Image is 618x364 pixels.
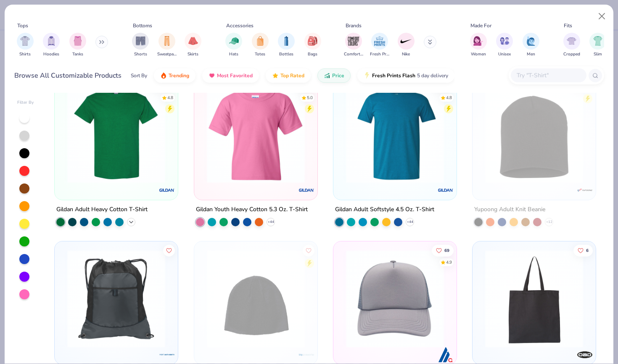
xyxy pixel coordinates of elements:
[402,51,410,58] span: Nike
[217,72,253,79] span: Most Favorited
[43,33,60,58] div: filter for Hoodies
[43,51,59,58] span: Hoodies
[357,68,454,83] button: Fresh Prints Flash5 day delivery
[282,36,291,46] img: Bottles Image
[272,72,279,79] img: TopRated.gif
[344,33,363,58] div: filter for Comfort Colors
[546,220,552,225] span: + 12
[63,250,169,348] img: 91edb1d9-5f80-48d8-9181-c18c42fcd36a
[167,94,173,101] div: 4.8
[470,33,487,58] button: filter button
[132,33,149,58] div: filter for Shorts
[446,94,452,101] div: 4.8
[496,33,513,58] div: filter for Unisex
[417,71,448,81] span: 5 day delivery
[444,248,449,252] span: 69
[73,36,82,46] img: Tanks Image
[229,51,238,58] span: Hats
[342,85,448,183] img: 6e5b4623-b2d7-47aa-a31d-c127d7126a18
[302,244,314,256] button: Like
[516,71,581,80] input: Try "T-Shirt"
[154,68,195,83] button: Trending
[69,33,86,58] button: filter button
[470,33,487,58] div: filter for Women
[157,33,177,58] button: filter button
[255,51,265,58] span: Totes
[252,33,269,58] button: filter button
[226,22,254,29] div: Accessories
[304,33,321,58] div: filter for Bags
[589,33,606,58] div: filter for Slim
[56,204,148,215] div: Gildan Adult Heavy Cotton T-Shirt
[203,250,309,348] img: 3e8dc27c-2277-4022-ac7c-fb6e0773d416
[69,33,86,58] div: filter for Tanks
[498,51,511,58] span: Unisex
[133,22,152,29] div: Bottoms
[370,33,389,58] div: filter for Fresh Prints
[17,22,28,29] div: Tops
[481,250,587,348] img: a9b762da-f4d6-484f-b8d7-31553592b363
[157,33,177,58] div: filter for Sweatpants
[157,51,177,58] span: Sweatpants
[470,22,491,29] div: Made For
[185,33,201,58] div: filter for Skirts
[473,36,483,46] img: Women Image
[564,22,572,29] div: Fits
[370,51,389,58] span: Fresh Prints
[593,36,602,46] img: Slim Image
[267,220,274,225] span: + 44
[17,100,34,106] div: Filter By
[188,36,198,46] img: Skirts Image
[523,33,539,58] button: filter button
[252,33,269,58] div: filter for Totes
[131,72,147,79] div: Sort By
[372,72,415,79] span: Fresh Prints Flash
[523,33,539,58] div: filter for Men
[19,51,31,58] span: Shirts
[159,182,176,199] img: Gildan logo
[225,33,242,58] div: filter for Hats
[14,71,121,81] div: Browse All Customizable Products
[398,33,415,58] div: filter for Nike
[344,33,363,58] button: filter button
[563,33,580,58] div: filter for Cropped
[500,36,510,46] img: Unisex Image
[347,35,360,47] img: Comfort Colors Image
[346,22,362,29] div: Brands
[132,33,149,58] button: filter button
[162,36,172,46] img: Sweatpants Image
[446,259,452,265] div: 4.9
[576,182,593,199] img: Yupoong logo
[169,72,189,79] span: Trending
[437,182,454,199] img: Gildan logo
[196,204,308,215] div: Gildan Youth Heavy Cotton 5.3 Oz. T-Shirt
[256,36,265,46] img: Totes Image
[280,72,304,79] span: Top Rated
[278,33,295,58] div: filter for Bottles
[527,51,535,58] span: Men
[335,204,434,215] div: Gildan Adult Softstyle 4.5 Oz. T-Shirt
[63,85,169,183] img: db319196-8705-402d-8b46-62aaa07ed94f
[594,8,610,24] button: Close
[594,51,602,58] span: Slim
[471,51,486,58] span: Women
[266,68,311,83] button: Top Rated
[163,244,175,256] button: Like
[370,33,389,58] button: filter button
[576,346,593,363] img: OAD logo
[308,36,317,46] img: Bags Image
[364,72,370,79] img: flash.gif
[344,51,363,58] span: Comfort Colors
[432,244,454,256] button: Like
[20,36,30,46] img: Shirts Image
[160,72,167,79] img: trending.gif
[298,182,315,199] img: Gildan logo
[373,35,386,47] img: Fresh Prints Image
[400,35,412,47] img: Nike Image
[398,33,415,58] button: filter button
[225,33,242,58] button: filter button
[304,33,321,58] button: filter button
[185,33,201,58] button: filter button
[563,51,580,58] span: Cropped
[72,51,83,58] span: Tanks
